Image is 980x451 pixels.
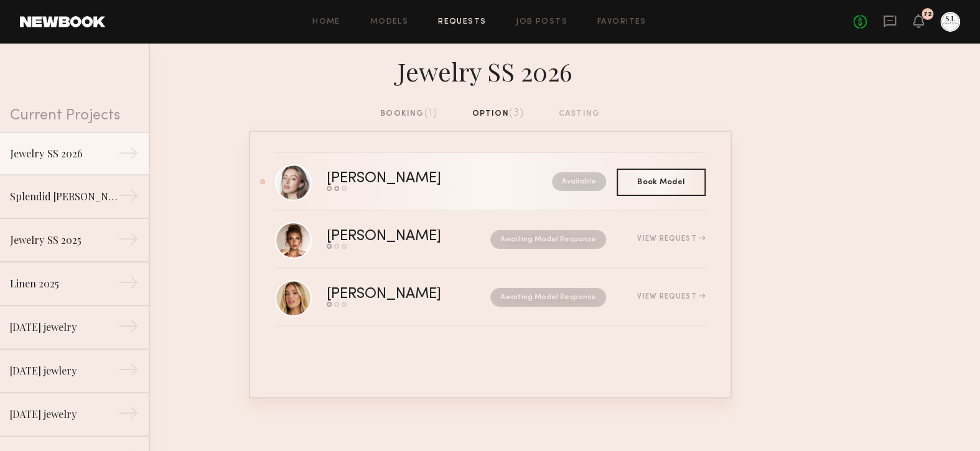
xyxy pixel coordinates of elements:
[637,293,705,300] div: View Request
[327,172,497,186] div: [PERSON_NAME]
[10,276,118,291] div: Linen 2025
[490,288,606,307] nb-request-status: Awaiting Model Response
[490,230,606,249] nb-request-status: Awaiting Model Response
[275,269,706,327] a: [PERSON_NAME]Awaiting Model ResponseView Request
[118,272,139,297] div: →
[10,233,118,248] div: Jewelry SS 2025
[275,153,706,211] a: [PERSON_NAME]Available
[424,108,437,118] span: (1)
[118,403,139,428] div: →
[118,316,139,341] div: →
[597,18,646,26] a: Favorites
[10,407,118,422] div: [DATE] jewelry
[118,360,139,384] div: →
[637,179,684,186] span: Book Model
[516,18,567,26] a: Job Posts
[637,235,705,243] div: View Request
[380,107,437,121] div: booking
[10,363,118,378] div: [DATE] jewlery
[10,189,118,204] div: Splendid [PERSON_NAME]
[249,53,732,87] div: Jewelry SS 2026
[438,18,486,26] a: Requests
[552,172,606,191] nb-request-status: Available
[118,229,139,254] div: →
[370,18,408,26] a: Models
[118,143,139,168] div: →
[312,18,340,26] a: Home
[275,211,706,269] a: [PERSON_NAME]Awaiting Model ResponseView Request
[10,146,118,161] div: Jewelry SS 2026
[327,230,466,244] div: [PERSON_NAME]
[327,287,466,302] div: [PERSON_NAME]
[118,185,139,210] div: →
[10,320,118,335] div: [DATE] jewelry
[923,11,932,18] div: 72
